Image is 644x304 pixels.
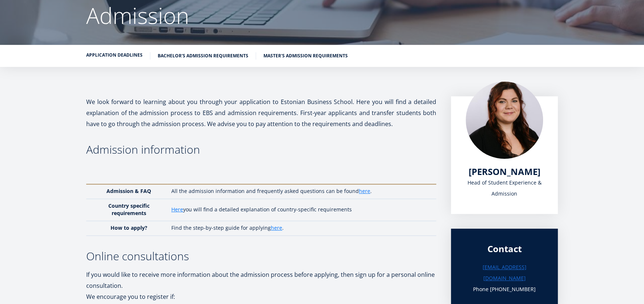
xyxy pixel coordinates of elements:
[466,243,543,254] div: Contact
[86,291,436,302] p: We encourage you to register if:
[359,187,370,195] a: here
[466,82,543,159] img: liina reimann
[168,184,436,199] td: All the admission information and frequently asked questions can be found .
[86,269,436,291] p: If you would like to receive more information about the admission process before applying, then s...
[86,96,436,129] p: We look forward to learning about you through your application to Estonian Business School. Here ...
[466,177,543,199] div: Head of Student Experience & Admission
[171,224,429,232] p: Find the step-by-step guide for applying .
[86,251,436,262] h3: Online consultations
[158,52,248,60] a: Bachelor's admission requirements
[469,165,540,178] span: [PERSON_NAME]
[466,284,543,295] h3: Phone [PHONE_NUMBER]
[106,187,151,194] strong: Admission & FAQ
[86,144,436,155] h3: Admission information
[466,262,543,284] a: [EMAIL_ADDRESS][DOMAIN_NAME]
[110,224,147,231] strong: How to apply?
[168,199,436,221] td: you will find a detailed explanation of country-specific requirements
[469,166,540,177] a: [PERSON_NAME]
[86,51,143,59] a: Application deadlines
[263,52,348,60] a: Master's admission requirements
[108,202,149,217] strong: Country specific requirements
[86,0,189,31] span: Admission
[171,206,183,213] a: Here
[271,224,282,232] a: here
